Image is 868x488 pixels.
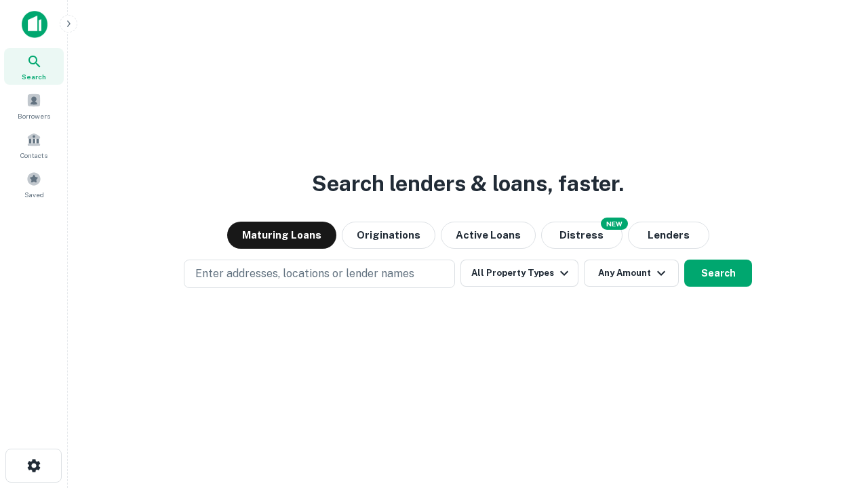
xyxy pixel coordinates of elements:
[628,222,709,249] button: Lenders
[4,48,64,85] a: Search
[4,127,64,163] a: Contacts
[800,380,868,445] iframe: Chat Widget
[312,167,624,200] h3: Search lenders & loans, faster.
[20,150,47,161] span: Contacts
[4,87,64,124] a: Borrowers
[4,166,64,203] a: Saved
[342,222,435,249] button: Originations
[601,218,628,230] div: NEW
[184,260,455,288] button: Enter addresses, locations or lender names
[227,222,336,249] button: Maturing Loans
[441,222,536,249] button: Active Loans
[460,260,578,287] button: All Property Types
[24,189,44,200] span: Saved
[584,260,679,287] button: Any Amount
[18,110,50,121] span: Borrowers
[22,11,47,38] img: capitalize-icon.png
[684,260,752,287] button: Search
[22,71,46,82] span: Search
[541,222,623,249] button: Search distressed loans with lien and other non-mortgage details.
[195,266,414,282] p: Enter addresses, locations or lender names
